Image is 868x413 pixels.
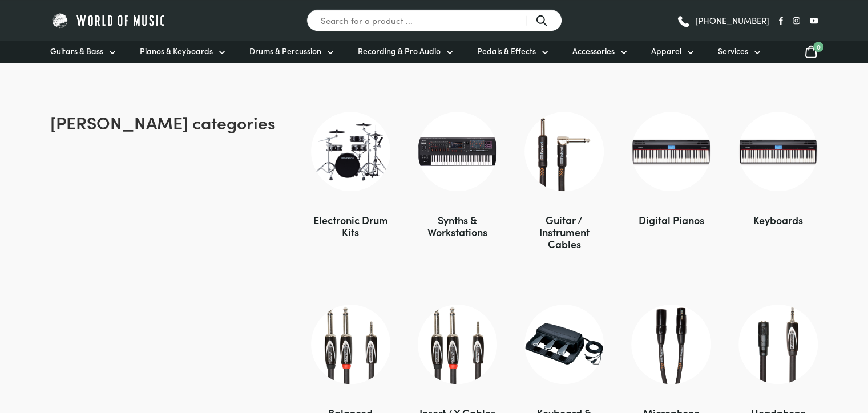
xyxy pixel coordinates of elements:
[676,12,769,29] a: [PHONE_NUMBER]
[631,112,710,191] img: Digital Pianos category
[311,305,390,384] img: Balanced Cables category
[140,45,213,57] span: Pianos & Keyboards
[524,112,604,191] img: Guitar / Instrument Cables category
[524,305,604,384] img: Keyboard & Piano Accessories category
[695,16,769,25] span: [PHONE_NUMBER]
[311,112,390,191] img: Electronic Drum Kits category
[631,112,710,226] a: Digital Pianos image Digital Pianos
[50,11,167,29] img: World of Music
[418,214,497,238] div: Synths & Workstations
[418,112,497,238] a: Synths & Workstations image Synths & Workstations
[738,305,818,384] img: Headphone Extension Cables category
[477,45,536,57] span: Pedals & Effects
[311,214,390,238] div: Electronic Drum Kits
[358,45,441,57] span: Recording & Pro Audio
[631,214,710,226] div: Digital Pianos
[311,112,390,238] a: Electronic Drum Kits image Electronic Drum Kits
[738,112,818,226] a: Keyboards image Keyboards
[50,112,297,132] h2: [PERSON_NAME] categories
[651,45,681,57] span: Apparel
[718,45,748,57] span: Services
[418,112,497,191] img: Synths & Workstations category
[738,112,818,191] img: Keyboards category
[813,42,823,52] span: 0
[572,45,615,57] span: Accessories
[50,45,103,57] span: Guitars & Bass
[524,112,604,250] a: Guitar / Instrument Cables image Guitar / Instrument Cables
[306,9,562,31] input: Search for a product ...
[631,305,710,384] img: Microphone Cables category
[249,45,321,57] span: Drums & Percussion
[418,305,497,384] img: Insert / Y Cables category
[738,214,818,226] div: Keyboards
[524,214,604,250] div: Guitar / Instrument Cables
